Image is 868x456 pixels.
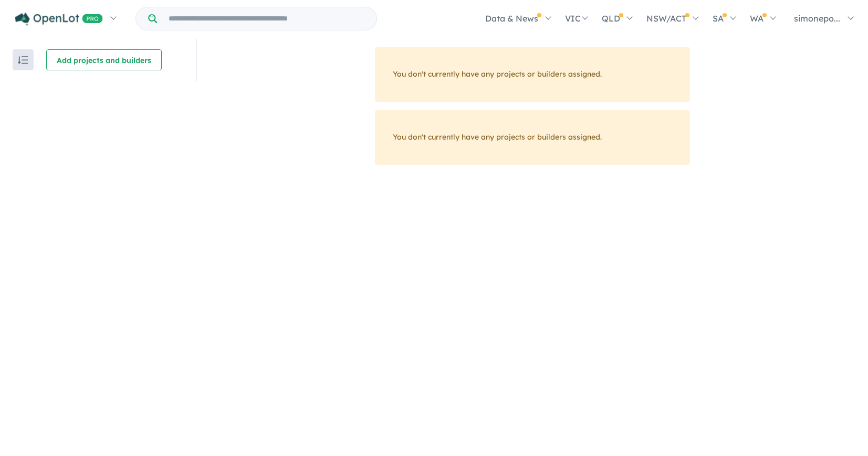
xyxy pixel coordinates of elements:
img: Openlot PRO Logo White [15,13,103,26]
div: You don't currently have any projects or builders assigned. [375,110,690,165]
span: simonepo... [794,13,840,24]
img: sort.svg [18,56,28,64]
input: Try estate name, suburb, builder or developer [159,7,374,30]
button: Add projects and builders [46,49,162,70]
div: You don't currently have any projects or builders assigned. [375,47,690,102]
